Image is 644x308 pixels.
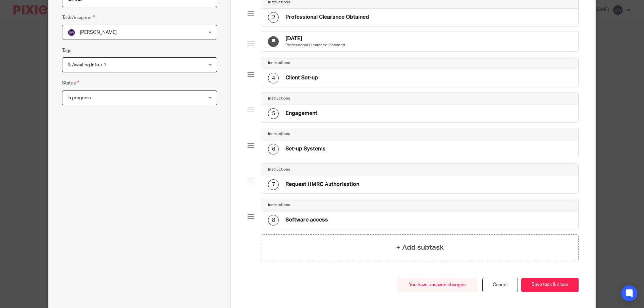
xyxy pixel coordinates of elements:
h4: Professional Clearance Obtained [285,14,369,21]
span: 4. Awaiting Info + 1 [67,63,106,67]
a: Cancel [482,278,518,292]
h4: Instructions [268,96,290,101]
div: You have unsaved changes [397,278,477,292]
div: 7 [268,179,279,190]
div: 8 [268,215,279,226]
h4: [DATE] [285,35,345,42]
h4: Instructions [268,167,290,172]
h4: Software access [285,217,328,224]
h4: Engagement [285,110,317,117]
h4: Instructions [268,60,290,66]
h4: Instructions [268,202,290,208]
img: svg%3E [67,28,75,37]
div: 6 [268,144,279,155]
h4: Client Set-up [285,74,318,81]
h4: Instructions [268,131,290,137]
h4: Set-up Systems [285,145,326,152]
p: Professional Clearance Obtained [285,43,345,48]
label: Task Assignee [62,14,95,21]
span: In progress [67,96,91,100]
div: 5 [268,108,279,119]
div: 4 [268,73,279,83]
label: Tags [62,47,71,54]
label: Status [62,79,79,87]
h4: Request HMRC Authorisation [285,181,359,188]
button: Save task & close [521,278,579,292]
span: [PERSON_NAME] [80,30,117,35]
h4: + Add subtask [396,242,444,253]
div: 2 [268,12,279,23]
